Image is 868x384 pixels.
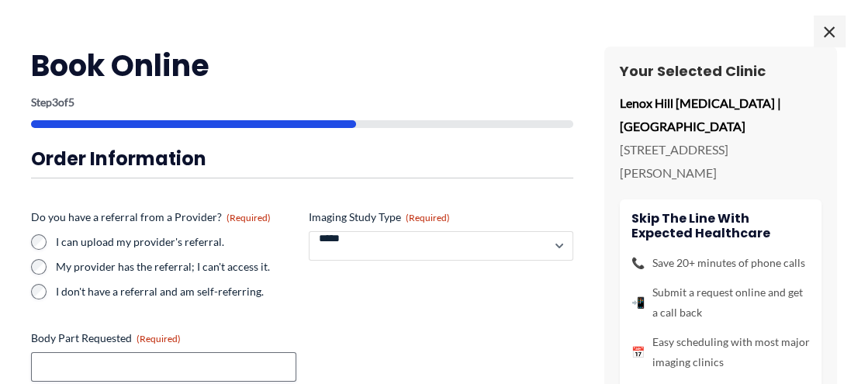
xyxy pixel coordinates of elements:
[56,234,296,250] label: I can upload my provider's referral.
[631,292,645,313] span: 📲
[56,259,296,275] label: My provider has the referral; I can't access it.
[620,92,821,137] p: Lenox Hill [MEDICAL_DATA] | [GEOGRAPHIC_DATA]
[309,209,574,225] label: Imaging Study Type
[31,47,573,85] h2: Book Online
[31,330,296,346] label: Body Part Requested
[31,147,573,171] h3: Order Information
[31,97,573,108] p: Step of
[631,282,810,323] li: Submit a request online and get a call back
[52,95,58,109] span: 3
[31,209,271,225] legend: Do you have a referral from a Provider?
[227,212,271,223] span: (Required)
[631,211,810,240] h4: Skip the line with Expected Healthcare
[631,342,645,362] span: 📅
[620,62,821,80] h3: Your Selected Clinic
[68,95,74,109] span: 5
[56,284,296,299] label: I don't have a referral and am self-referring.
[631,253,810,273] li: Save 20+ minutes of phone calls
[631,332,810,372] li: Easy scheduling with most major imaging clinics
[620,138,821,184] p: [STREET_ADDRESS][PERSON_NAME]
[814,16,845,47] span: ×
[631,253,645,273] span: 📞
[406,212,450,223] span: (Required)
[137,333,181,344] span: (Required)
